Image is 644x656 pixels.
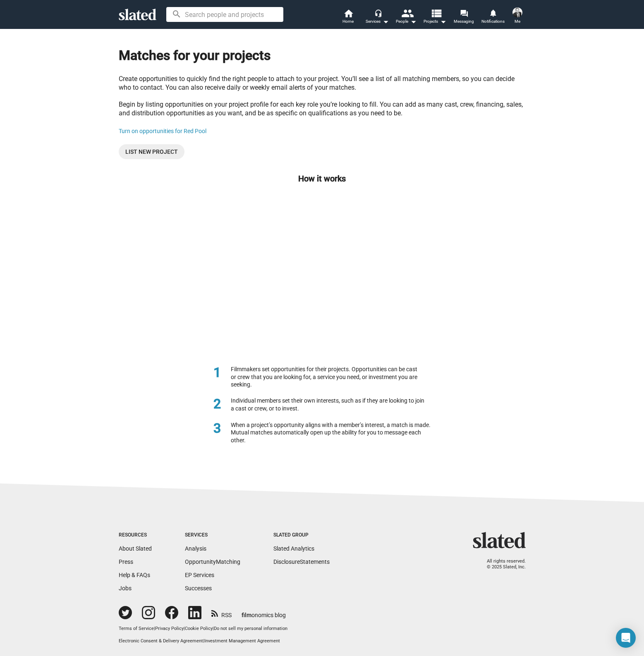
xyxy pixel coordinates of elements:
a: DisclosureStatements [273,558,330,565]
a: EP Services [185,572,214,578]
p: Individual members set their own interests, such as if they are looking to join a cast or crew, o... [231,397,431,413]
img: Jose Velazquez [512,7,522,17]
h2: How it works [119,172,526,184]
span: | [213,626,214,631]
span: | [184,626,185,631]
a: Analysis [185,545,206,552]
span: Me [515,17,520,26]
p: Create opportunities to quickly find the right people to attach to your project. You’ll see a lis... [119,74,526,92]
span: film [242,612,251,618]
a: Press [119,558,133,565]
a: Terms of Service [119,626,154,631]
div: Resources [119,532,152,539]
a: Jobs [119,585,132,592]
a: filmonomics blog [242,605,286,619]
a: Cookie Policy [185,626,213,631]
span: 3 [213,420,221,444]
h1: Matches for your projects [119,47,526,64]
p: All rights reserved. © 2025 Slated, Inc. [478,558,526,570]
button: People [392,8,421,26]
button: Jose VelazquezMe [508,6,527,27]
p: Filmmakers set opportunities for their projects. Opportunities can be cast or crew that you are l... [231,365,431,389]
span: | [203,638,204,644]
a: Slated Analytics [273,545,314,552]
mat-icon: forum [460,9,468,17]
mat-icon: home [343,8,353,18]
span: Notifications [481,17,505,26]
span: 1 [213,364,221,389]
a: OpportunityMatching [185,558,240,565]
mat-icon: notifications [489,9,497,17]
a: Privacy Policy [155,626,184,631]
div: Services [185,532,240,539]
mat-icon: arrow_drop_down [438,17,448,26]
span: 2 [213,395,221,413]
button: Do not sell my personal information [214,626,287,632]
div: Open Intercom Messenger [616,628,636,648]
a: Investment Management Agreement [204,638,280,644]
a: Click to open project profile page opportunities tab [119,128,206,134]
span: List New Project [125,144,178,159]
div: Slated Group [273,532,330,539]
a: Home [334,8,363,26]
span: Projects [424,17,446,26]
button: Projects [421,8,450,26]
div: Services [366,17,389,26]
a: Messaging [450,8,479,26]
span: | [154,626,155,631]
span: Messaging [454,17,474,26]
mat-icon: view_list [430,7,442,19]
p: When a project’s opportunity aligns with a member’s interest, a match is made. Mutual matches aut... [231,421,431,444]
a: Help & FAQs [119,572,150,578]
a: Successes [185,585,212,592]
span: Home [342,17,354,26]
mat-icon: headset_mic [374,9,382,17]
div: People [396,17,417,26]
mat-icon: arrow_drop_down [381,17,390,26]
a: RSS [211,606,232,619]
p: Begin by listing opportunities on your project profile for each key role you’re looking to fill. ... [119,100,526,118]
a: List new project [119,144,184,159]
a: Electronic Consent & Delivery Agreement [119,638,203,644]
input: Search people and projects [166,7,283,22]
a: About Slated [119,545,152,552]
mat-icon: arrow_drop_down [408,17,418,26]
button: Services [363,8,392,26]
mat-icon: people [401,7,413,19]
a: Notifications [479,8,508,26]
